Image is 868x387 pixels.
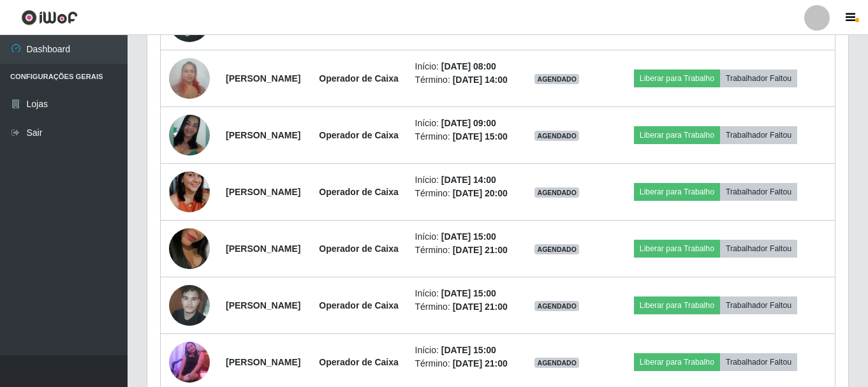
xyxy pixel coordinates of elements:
[319,73,399,84] strong: Operador de Caixa
[169,278,210,332] img: 1717609421755.jpeg
[415,173,510,187] li: Início:
[415,230,510,244] li: Início:
[720,353,797,371] button: Trabalhador Faltou
[634,353,720,371] button: Liberar para Trabalho
[226,300,300,310] strong: [PERSON_NAME]
[453,245,508,255] time: [DATE] 21:00
[319,130,399,140] strong: Operador de Caixa
[319,300,399,310] strong: Operador de Caixa
[415,244,510,257] li: Término:
[534,74,579,84] span: AGENDADO
[441,61,496,71] time: [DATE] 08:00
[319,187,399,197] strong: Operador de Caixa
[415,357,510,370] li: Término:
[453,358,508,369] time: [DATE] 21:00
[634,296,720,314] button: Liberar para Trabalho
[453,188,508,198] time: [DATE] 20:00
[226,187,300,197] strong: [PERSON_NAME]
[453,131,508,142] time: [DATE] 15:00
[169,212,210,285] img: 1698238099994.jpeg
[415,117,510,130] li: Início:
[441,288,496,298] time: [DATE] 15:00
[634,183,720,201] button: Liberar para Trabalho
[169,115,210,156] img: 1618873875814.jpeg
[415,300,510,314] li: Término:
[319,244,399,254] strong: Operador de Caixa
[415,287,510,300] li: Início:
[226,357,300,367] strong: [PERSON_NAME]
[319,357,399,367] strong: Operador de Caixa
[415,344,510,357] li: Início:
[720,296,797,314] button: Trabalhador Faltou
[534,187,579,198] span: AGENDADO
[441,231,496,242] time: [DATE] 15:00
[634,240,720,258] button: Liberar para Trabalho
[226,244,300,254] strong: [PERSON_NAME]
[720,240,797,258] button: Trabalhador Faltou
[169,156,210,228] img: 1704159862807.jpeg
[21,10,78,26] img: CoreUI Logo
[634,69,720,87] button: Liberar para Trabalho
[441,345,496,355] time: [DATE] 15:00
[415,187,510,200] li: Término:
[534,358,579,368] span: AGENDADO
[169,51,210,105] img: 1722880664865.jpeg
[634,126,720,144] button: Liberar para Trabalho
[534,244,579,254] span: AGENDADO
[226,73,300,84] strong: [PERSON_NAME]
[534,301,579,311] span: AGENDADO
[415,73,510,87] li: Término:
[453,75,508,85] time: [DATE] 14:00
[720,183,797,201] button: Trabalhador Faltou
[415,60,510,73] li: Início:
[720,69,797,87] button: Trabalhador Faltou
[441,175,496,185] time: [DATE] 14:00
[720,126,797,144] button: Trabalhador Faltou
[534,131,579,141] span: AGENDADO
[441,118,496,128] time: [DATE] 09:00
[226,130,300,140] strong: [PERSON_NAME]
[453,302,508,312] time: [DATE] 21:00
[415,130,510,143] li: Término:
